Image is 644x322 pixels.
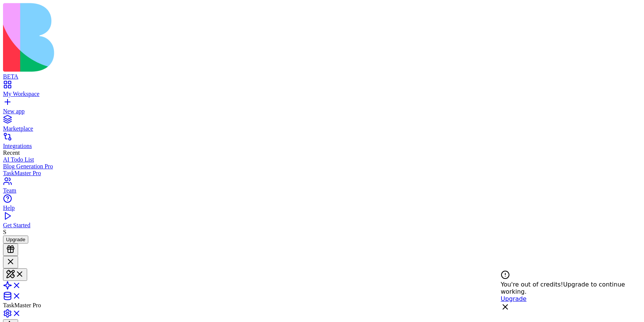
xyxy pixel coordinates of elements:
a: Integrations [3,136,641,149]
div: New app [3,108,641,115]
a: Help [3,198,641,211]
div: Help [3,205,641,211]
a: TaskMaster Pro [3,170,641,177]
button: Upgrade [3,236,28,243]
span: Upgrade to continue working. [501,281,625,295]
a: Upgrade [3,236,28,242]
a: My Workspace [3,84,641,97]
div: BETA [3,73,641,80]
a: Team [3,180,641,194]
img: logo [3,3,306,72]
a: Get Started [3,215,641,229]
div: Integrations [3,143,641,149]
span: S [3,229,6,235]
a: Blog Generation Pro [3,163,641,170]
div: Get Started [3,222,641,229]
span: TaskMaster Pro [3,302,41,308]
a: Upgrade [501,295,526,302]
span: Recent [3,149,20,156]
a: BETA [3,66,641,80]
a: Marketplace [3,119,641,132]
a: New app [3,101,641,115]
span: You're out of credits! [501,281,563,288]
div: Team [3,187,641,194]
div: My Workspace [3,91,641,97]
a: AI Todo List [3,156,641,163]
div: Marketplace [3,125,641,132]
